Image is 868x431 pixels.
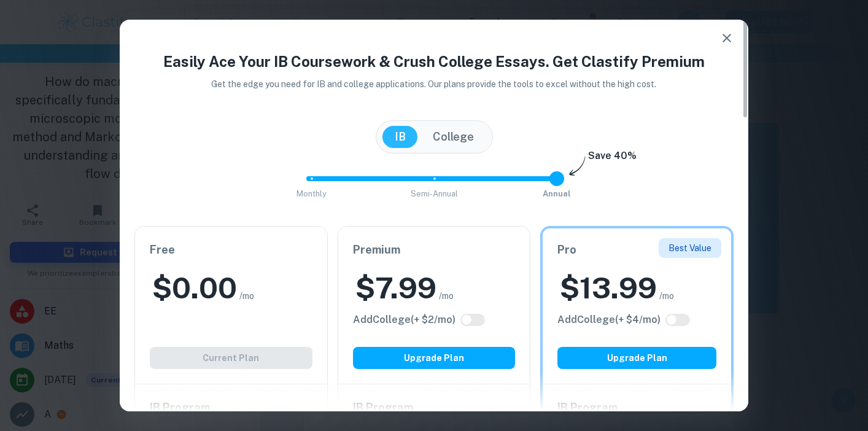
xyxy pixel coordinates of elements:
img: subscription-arrow.svg [569,156,586,177]
h6: Free [150,241,312,258]
span: /mo [439,289,454,303]
span: /mo [659,289,674,303]
h6: Click to see all the additional College features. [353,313,455,327]
button: IB [382,126,418,148]
h2: $ 7.99 [355,268,436,308]
h4: Easily Ace Your IB Coursework & Crush College Essays. Get Clastify Premium [134,50,734,72]
span: Annual [543,189,571,198]
button: College [420,126,486,148]
h6: Premium [353,241,516,258]
h6: Click to see all the additional College features. [557,313,661,327]
button: Upgrade Plan [353,347,516,369]
button: Upgrade Plan [557,347,716,369]
h6: Pro [557,241,716,258]
p: Best Value [668,241,711,255]
h2: $ 13.99 [560,268,657,308]
h2: $ 0.00 [152,268,237,308]
span: Monthly [296,189,327,198]
p: Get the edge you need for IB and college applications. Our plans provide the tools to excel witho... [195,77,674,91]
span: /mo [239,289,254,303]
span: Semi-Annual [411,189,458,198]
h6: Save 40% [588,149,637,169]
